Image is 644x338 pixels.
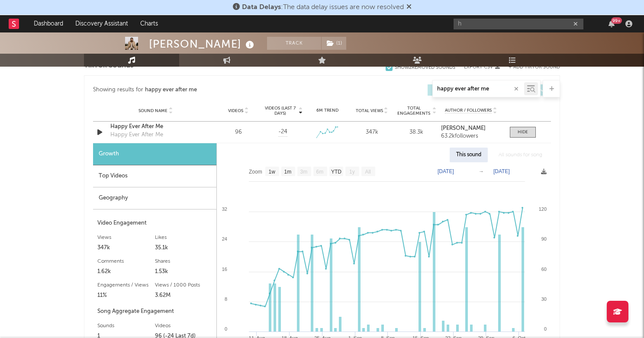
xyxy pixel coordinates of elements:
div: This sound [450,148,488,162]
div: 38.3k [396,128,437,137]
span: Data Delays [242,4,281,11]
text: 90 [541,236,547,241]
div: 6M Trend [307,107,348,114]
div: 3.62M [155,290,213,301]
text: 120 [539,206,547,212]
div: 347k [97,243,155,253]
span: -24 [278,128,287,136]
text: 3m [300,169,308,175]
div: Likes [155,232,213,243]
div: 1.53k [155,267,213,277]
span: : The data delay issues are now resolved [242,4,404,11]
text: 24 [222,236,227,241]
div: 96 [218,128,258,137]
text: 0 [225,326,227,332]
text: 8 [225,296,227,302]
button: 99+ [609,20,615,27]
text: 1w [269,169,276,175]
a: Happy Ever After Me [110,122,201,131]
button: Track [267,37,321,50]
text: 60 [541,267,547,272]
div: Engagements / Views [97,280,155,290]
span: Videos (last 7 days) [263,106,298,116]
text: [DATE] [438,168,454,174]
text: Zoom [249,169,262,175]
div: Happy Ever After Me [110,131,163,139]
div: 11% [97,290,155,301]
input: Search by song name or URL [433,86,524,93]
a: Charts [134,15,164,32]
span: ( 1 ) [321,37,347,50]
div: 347k [352,128,392,137]
span: Total Engagements [396,106,431,116]
text: [DATE] [493,168,510,174]
span: Dismiss [406,4,412,11]
div: [PERSON_NAME] [149,37,256,51]
div: Geography [93,187,216,209]
button: Export CSV [464,64,500,70]
div: 63.2k followers [441,133,501,139]
text: All [365,169,370,175]
button: (1) [322,37,346,50]
div: Sounds [97,321,155,331]
div: 35.1k [155,243,213,253]
div: All sounds for song [492,148,549,162]
a: [PERSON_NAME] [441,126,501,132]
text: → [479,168,484,174]
a: Discovery Assistant [69,15,134,32]
text: 6m [316,169,324,175]
div: Views [97,232,155,243]
input: Search for artists [454,19,583,29]
strong: [PERSON_NAME] [441,126,486,131]
div: 99 + [611,17,622,24]
div: Videos [155,321,213,331]
span: Videos [228,108,243,113]
button: + Add TikTok Sound [500,65,560,70]
text: 0 [544,326,547,332]
div: 1.62k [97,267,155,277]
span: Sound Name [138,108,167,113]
div: Video Engagement [97,218,212,229]
div: Show 2 Removed Sounds [395,65,455,71]
div: Shares [155,256,213,267]
text: YTD [331,169,341,175]
div: Top Videos [93,165,216,187]
div: Growth [93,143,216,165]
span: Author / Followers [445,108,492,113]
text: 30 [541,296,547,302]
button: + Add TikTok Sound [509,65,560,70]
a: Dashboard [28,15,69,32]
span: Total Views [356,108,383,113]
div: Song Aggregate Engagement [97,306,212,317]
text: 1y [349,169,355,175]
div: Views / 1000 Posts [155,280,213,290]
div: Comments [97,256,155,267]
text: 32 [222,206,227,212]
text: 16 [222,267,227,272]
text: 1m [284,169,292,175]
